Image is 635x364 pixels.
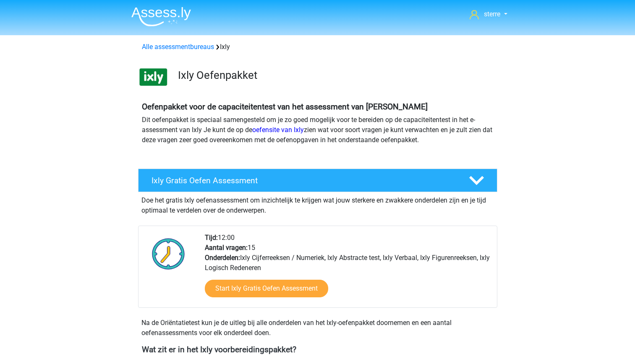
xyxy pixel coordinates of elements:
[199,233,497,307] div: 12:00 15 Ixly Cijferreeksen / Numeriek, Ixly Abstracte test, Ixly Verbaal, Ixly Figurenreeksen, I...
[138,42,497,52] div: Ixly
[252,126,304,134] a: oefensite van Ixly
[131,7,191,26] img: Assessly
[138,62,168,92] img: ixly.png
[205,244,248,252] b: Aantal vragen:
[205,234,218,242] b: Tijd:
[142,345,494,354] h4: Wat zit er in het Ixly voorbereidingspakket?
[147,233,190,275] img: Klok
[135,169,501,192] a: Ixly Gratis Oefen Assessment
[152,176,455,185] h4: Ixly Gratis Oefen Assessment
[138,318,497,338] div: Na de Oriëntatietest kun je de uitleg bij alle onderdelen van het Ixly-oefenpakket doornemen en e...
[205,280,328,297] a: Start Ixly Gratis Oefen Assessment
[178,69,491,82] h3: Ixly Oefenpakket
[142,43,214,51] a: Alle assessmentbureaus
[138,192,497,216] div: Doe het gratis Ixly oefenassessment om inzichtelijk te krijgen wat jouw sterkere en zwakkere onde...
[484,10,500,18] span: sterre
[466,9,510,19] a: sterre
[142,102,428,112] b: Oefenpakket voor de capaciteitentest van het assessment van [PERSON_NAME]
[142,115,494,145] p: Dit oefenpakket is speciaal samengesteld om je zo goed mogelijk voor te bereiden op de capaciteit...
[205,254,240,262] b: Onderdelen:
